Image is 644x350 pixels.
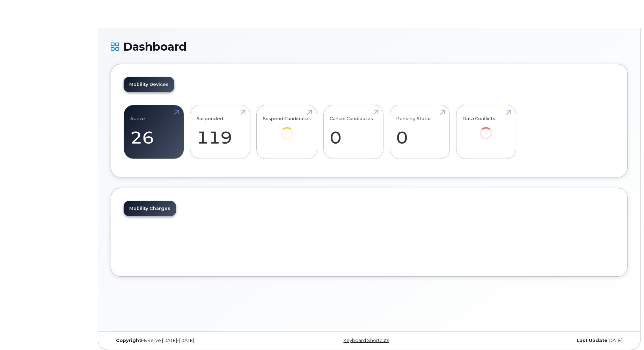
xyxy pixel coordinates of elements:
[330,109,377,155] a: Cancel Candidates 0
[130,109,177,155] a: Active 26
[116,338,141,343] strong: Copyright
[462,109,510,149] a: Data Conflicts
[396,109,443,155] a: Pending Status 0
[455,338,628,343] div: [DATE]
[577,338,607,343] strong: Last Update
[124,77,174,92] a: Mobility Devices
[197,109,244,155] a: Suspended 119
[111,41,628,53] h1: Dashboard
[343,338,389,343] a: Keyboard Shortcuts
[111,338,283,343] div: MyServe [DATE]–[DATE]
[124,201,176,216] a: Mobility Charges
[263,109,311,149] a: Suspend Candidates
